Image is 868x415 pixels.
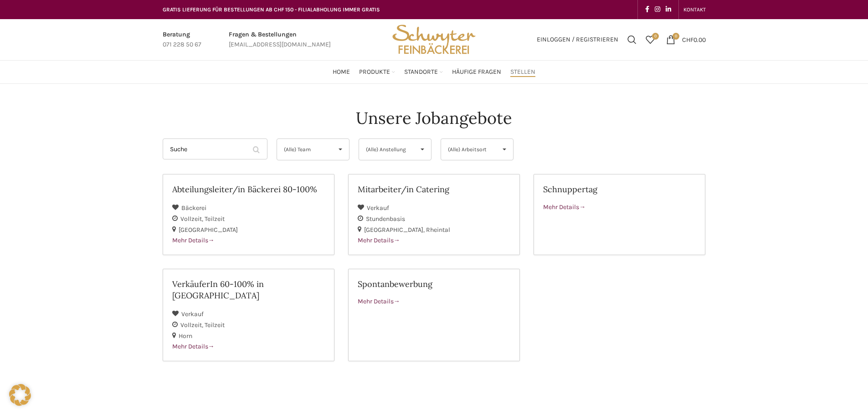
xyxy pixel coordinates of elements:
[537,36,618,43] span: Einloggen / Registrieren
[358,184,510,195] h2: Mitarbeiter/in Catering
[452,68,501,77] span: Häufige Fragen
[172,278,325,301] h2: VerkäuferIn 60-100% in [GEOGRAPHIC_DATA]
[683,0,706,19] a: KONTAKT
[358,297,400,305] span: Mehr Details
[366,215,405,223] span: Stundenbasis
[366,139,409,160] span: (Alle) Anstellung
[673,33,679,40] span: 0
[448,139,491,160] span: (Alle) Arbeitsort
[180,215,205,223] span: Vollzeit
[682,36,706,43] bdi: 0.00
[623,31,641,49] a: Suchen
[426,226,450,234] span: Rheintal
[389,35,478,43] a: Site logo
[179,226,238,234] span: [GEOGRAPHIC_DATA]
[284,139,327,160] span: (Alle) Team
[364,226,426,234] span: [GEOGRAPHIC_DATA]
[348,174,520,255] a: Mitarbeiter/in Catering Verkauf Stundenbasis [GEOGRAPHIC_DATA] Rheintal Mehr Details
[333,68,350,77] span: Home
[404,63,443,81] a: Standorte
[358,278,510,290] h2: Spontanbewerbung
[172,236,215,244] span: Mehr Details
[205,321,225,329] span: Teilzeit
[663,3,674,16] a: Linkedin social link
[652,33,659,40] span: 0
[358,236,400,244] span: Mehr Details
[682,36,693,43] span: CHF
[679,0,710,19] div: Secondary navigation
[163,6,380,13] span: GRATIS LIEFERUNG FÜR BESTELLUNGEN AB CHF 150 - FILIALABHOLUNG IMMER GRATIS
[229,30,331,50] a: Infobox link
[348,269,520,361] a: Spontanbewerbung Mehr Details
[662,31,710,49] a: 0 CHF0.00
[163,138,267,159] input: Suche
[642,3,652,16] a: Facebook social link
[359,68,390,77] span: Produkte
[510,68,535,77] span: Stellen
[543,184,696,195] h2: Schnuppertag
[158,63,710,81] div: Main navigation
[163,269,334,361] a: VerkäuferIn 60-100% in [GEOGRAPHIC_DATA] Verkauf Vollzeit Teilzeit Horn Mehr Details
[332,139,349,160] span: ▾
[359,63,395,81] a: Produkte
[532,31,623,49] a: Einloggen / Registrieren
[163,30,201,50] a: Infobox link
[683,6,706,13] span: KONTAKT
[163,174,334,255] a: Abteilungsleiter/in Bäckerei 80-100% Bäckerei Vollzeit Teilzeit [GEOGRAPHIC_DATA] Mehr Details
[496,139,513,160] span: ▾
[367,204,389,212] span: Verkauf
[205,215,225,223] span: Teilzeit
[181,310,204,318] span: Verkauf
[356,107,512,129] h4: Unsere Jobangebote
[414,139,431,160] span: ▾
[181,204,206,212] span: Bäckerei
[180,321,205,329] span: Vollzeit
[172,184,325,195] h2: Abteilungsleiter/in Bäckerei 80-100%
[404,68,438,77] span: Standorte
[179,332,192,340] span: Horn
[389,19,478,60] img: Bäckerei Schwyter
[534,174,705,255] a: Schnuppertag Mehr Details
[641,31,659,49] a: 0
[641,31,659,49] div: Meine Wunschliste
[652,3,663,16] a: Instagram social link
[543,203,586,211] span: Mehr Details
[510,63,535,81] a: Stellen
[333,63,350,81] a: Home
[172,343,215,350] span: Mehr Details
[452,63,501,81] a: Häufige Fragen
